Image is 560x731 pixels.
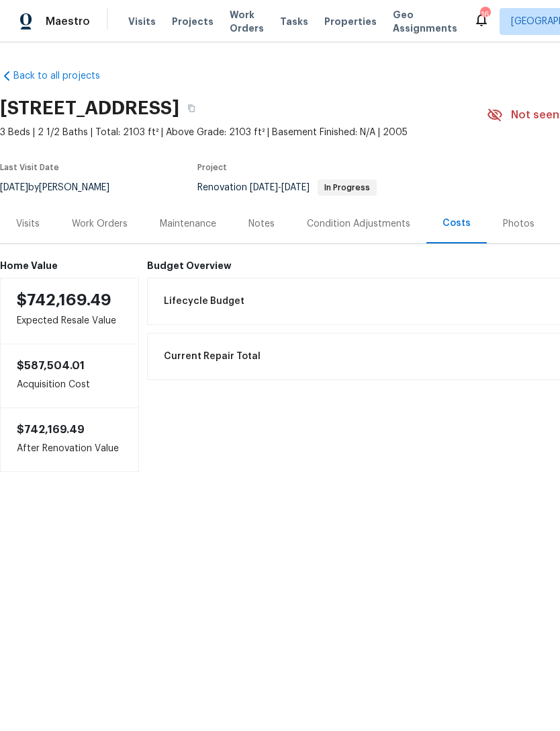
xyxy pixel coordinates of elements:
[324,15,377,28] span: Properties
[230,8,264,35] span: Work Orders
[442,217,471,230] div: Costs
[480,8,489,22] div: 16
[319,184,375,192] span: In Progress
[197,183,377,192] span: Renovation
[197,163,227,171] span: Project
[281,183,310,192] span: [DATE]
[164,295,244,308] span: Lifecycle Budget
[17,360,85,371] span: $587,504.01
[46,15,90,28] span: Maestro
[503,217,534,231] div: Photos
[172,15,214,28] span: Projects
[179,96,203,120] button: Copy Address
[72,217,128,231] div: Work Orders
[17,292,111,308] span: $742,169.49
[280,17,308,26] span: Tasks
[250,183,310,192] span: -
[250,183,278,192] span: [DATE]
[393,8,457,35] span: Geo Assignments
[160,217,216,231] div: Maintenance
[128,15,156,28] span: Visits
[307,217,410,231] div: Condition Adjustments
[16,217,40,231] div: Visits
[248,217,275,231] div: Notes
[17,424,85,435] span: $742,169.49
[164,350,261,363] span: Current Repair Total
